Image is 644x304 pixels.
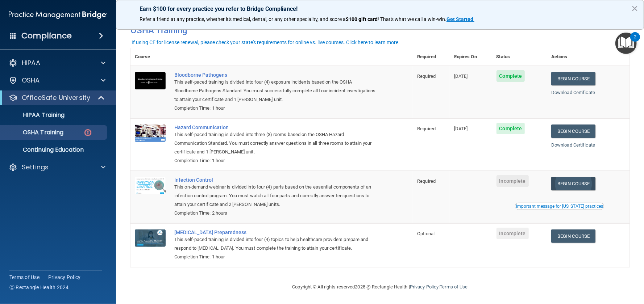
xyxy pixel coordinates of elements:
[496,175,529,187] span: Incomplete
[547,48,630,66] th: Actions
[496,123,525,134] span: Complete
[174,229,377,235] a: [MEDICAL_DATA] Preparedness
[174,235,377,253] div: This self-paced training is divided into four (4) topics to help healthcare providers prepare and...
[174,177,377,183] a: Infection Control
[454,73,468,79] span: [DATE]
[551,90,595,95] a: Download Certificate
[515,203,604,210] button: Read this if you are a dental practitioner in the state of CA
[417,178,436,184] span: Required
[615,33,637,54] button: Open Resource Center, 2 new notifications
[9,163,105,172] a: Settings
[551,142,595,148] a: Download Certificate
[417,231,435,236] span: Optional
[492,48,547,66] th: Status
[9,59,105,67] a: HIPAA
[440,284,468,290] a: Terms of Use
[9,8,107,22] img: PMB logo
[413,48,450,66] th: Required
[174,78,377,104] div: This self-paced training is divided into four (4) exposure incidents based on the OSHA Bloodborne...
[174,104,377,113] div: Completion Time: 1 hour
[22,163,49,172] p: Settings
[446,16,473,22] strong: Get Started
[21,31,72,41] h4: Compliance
[417,73,436,79] span: Required
[140,5,620,12] p: Earn $100 for every practice you refer to Bridge Compliance!
[551,124,595,138] a: Begin Course
[454,126,468,131] span: [DATE]
[551,72,595,85] a: Begin Course
[132,40,400,45] div: If using CE for license renewal, please check your state's requirements for online vs. live cours...
[496,228,529,239] span: Incomplete
[631,3,638,14] button: Close
[174,156,377,165] div: Completion Time: 1 hour
[22,93,90,102] p: OfficeSafe University
[5,129,63,136] p: OSHA Training
[5,111,65,119] p: HIPAA Training
[174,72,377,78] a: Bloodborne Pathogens
[48,274,81,281] a: Privacy Policy
[130,39,401,46] button: If using CE for license renewal, please check your state's requirements for online vs. live cours...
[9,76,105,85] a: OSHA
[174,209,377,218] div: Completion Time: 2 hours
[174,183,377,209] div: This on-demand webinar is divided into four (4) parts based on the essential components of an inf...
[140,16,346,22] span: Refer a friend at any practice, whether it's medical, dental, or any other speciality, and score a
[5,146,104,153] p: Continuing Education
[9,284,69,291] span: Ⓒ Rectangle Health 2024
[174,124,377,130] a: Hazard Communication
[551,177,595,190] a: Begin Course
[174,253,377,261] div: Completion Time: 1 hour
[516,204,603,208] div: Important message for [US_STATE] practices
[174,130,377,156] div: This self-paced training is divided into three (3) rooms based on the OSHA Hazard Communication S...
[410,284,439,290] a: Privacy Policy
[551,229,595,243] a: Begin Course
[9,93,105,102] a: OfficeSafe University
[496,70,525,82] span: Complete
[446,16,474,22] a: Get Started
[634,37,636,46] div: 2
[248,275,512,299] div: Copyright © All rights reserved 2025 @ Rectangle Health | |
[346,16,378,22] strong: $100 gift card
[450,48,492,66] th: Expires On
[83,128,92,137] img: danger-circle.6113f641.png
[130,48,170,66] th: Course
[22,59,40,67] p: HIPAA
[378,16,446,22] span: ! That's what we call a win-win.
[130,25,630,35] h4: OSHA Training
[417,126,436,131] span: Required
[9,274,40,281] a: Terms of Use
[22,76,40,85] p: OSHA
